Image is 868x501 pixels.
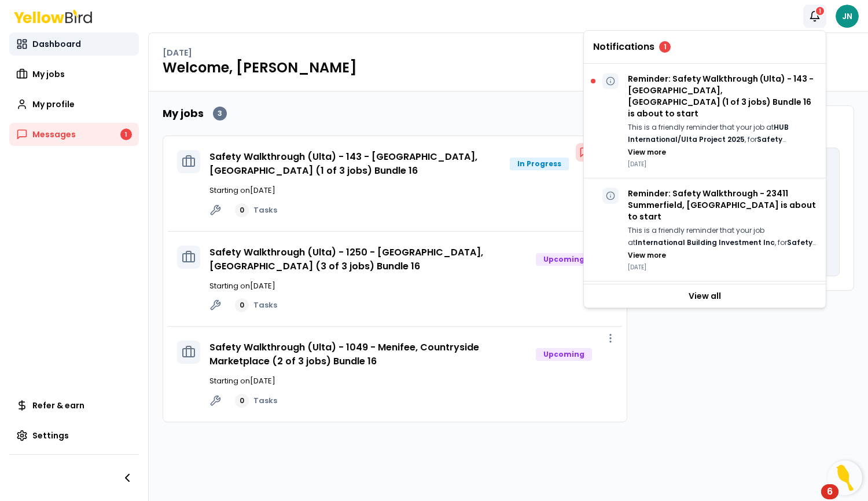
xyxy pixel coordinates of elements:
[209,341,479,368] a: Safety Walkthrough (Ulta) - 1049 - Menifee, Countryside Marketplace (2 of 3 jobs) Bundle 16
[628,251,666,260] button: View more
[32,98,75,110] span: My profile
[209,246,483,273] a: Safety Walkthrough (Ulta) - 1250 - [GEOGRAPHIC_DATA], [GEOGRAPHIC_DATA] (3 of 3 jobs) Bundle 16
[235,203,277,217] a: 0Tasks
[815,6,825,16] div: 1
[628,160,816,169] p: [DATE]
[9,93,139,116] a: My profile
[163,58,854,77] h1: Welcome, [PERSON_NAME]
[628,263,816,272] p: [DATE]
[659,41,671,53] div: 1
[120,129,132,140] div: 1
[628,148,666,157] button: View more
[235,394,277,408] a: 0Tasks
[9,63,139,86] a: My jobs
[9,32,139,56] a: Dashboard
[235,298,249,312] div: 0
[536,348,592,361] div: Upcoming
[213,107,227,120] div: 3
[584,178,826,281] div: Reminder: Safety Walkthrough - 23411 Summerfield, [GEOGRAPHIC_DATA] is about to startThis is a fr...
[827,460,862,495] button: Open Resource Center, 6 new notifications
[163,47,192,58] p: [DATE]
[9,424,139,447] a: Settings
[584,281,826,335] div: Congratulations! You are now eligible to work YellowBird Jobs
[209,150,477,177] a: Safety Walkthrough (Ulta) - 143 - [GEOGRAPHIC_DATA], [GEOGRAPHIC_DATA] (1 of 3 jobs) Bundle 16
[235,298,277,312] a: 0Tasks
[628,188,816,222] p: Reminder: Safety Walkthrough - 23411 Summerfield, [GEOGRAPHIC_DATA] is about to start
[235,203,249,217] div: 0
[628,225,816,248] p: This is a friendly reminder that your job at , for starts [DATE].
[32,430,69,441] span: Settings
[510,158,569,170] div: In Progress
[9,123,139,146] a: Messages1
[32,400,84,411] span: Refer & earn
[536,253,592,266] div: Upcoming
[209,280,613,292] p: Starting on [DATE]
[584,284,826,308] a: View all
[628,122,789,144] strong: HUB International/Ulta Project 2025
[836,5,859,28] span: JN
[803,5,826,28] button: 1
[9,394,139,417] a: Refer & earn
[209,375,613,387] p: Starting on [DATE]
[32,129,76,140] span: Messages
[628,122,816,145] p: This is a friendly reminder that your job at , for starts [DATE].
[584,64,826,178] div: Reminder: Safety Walkthrough (Ulta) - 143 - [GEOGRAPHIC_DATA], [GEOGRAPHIC_DATA] (1 of 3 jobs) Bu...
[163,105,204,122] h2: My jobs
[593,42,654,52] span: Notifications
[635,237,775,247] strong: International Building Investment Inc
[628,73,816,119] p: Reminder: Safety Walkthrough (Ulta) - 143 - [GEOGRAPHIC_DATA], [GEOGRAPHIC_DATA] (1 of 3 jobs) Bu...
[32,68,65,80] span: My jobs
[32,38,81,50] span: Dashboard
[235,394,249,408] div: 0
[209,185,613,196] p: Starting on [DATE]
